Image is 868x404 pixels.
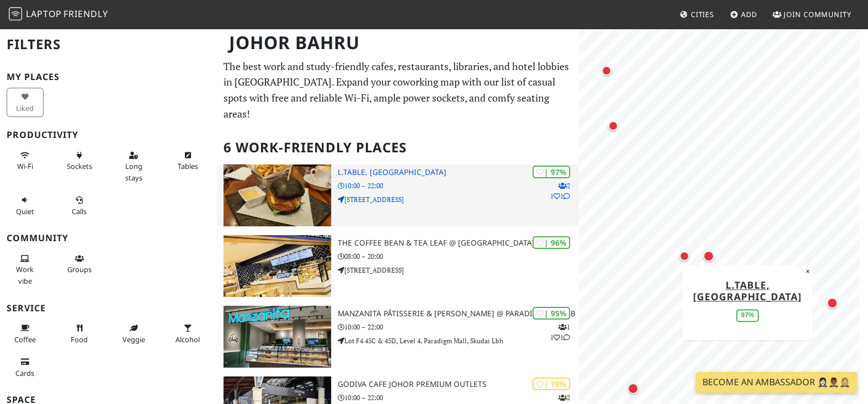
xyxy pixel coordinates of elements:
div: | 79% [532,378,570,390]
p: 2 1 1 [550,180,570,201]
span: Group tables [67,264,92,274]
span: Cities [691,9,714,19]
button: Wi-Fi [7,146,44,176]
span: Stable Wi-Fi [17,161,33,171]
button: Calls [61,191,98,220]
button: Tables [169,146,206,176]
p: [STREET_ADDRESS] [338,194,579,205]
h2: 6 Work-Friendly Places [223,131,572,164]
div: | 95% [532,307,570,320]
span: Laptop [26,8,62,20]
h3: Service [7,303,210,313]
h3: The Coffee Bean & Tea Leaf @ [GEOGRAPHIC_DATA] [338,238,579,248]
button: Groups [61,249,98,279]
button: Sockets [61,146,98,176]
p: The best work and study-friendly cafes, restaurants, libraries, and hotel lobbies in [GEOGRAPHIC_... [223,59,572,122]
span: Veggie [123,334,145,344]
div: Map marker [595,60,617,82]
h3: Productivity [7,130,210,140]
h2: Filters [7,28,210,61]
button: Close popup [802,265,813,278]
button: Coffee [7,319,44,348]
button: Veggie [115,319,152,348]
button: Quiet [7,191,44,220]
span: Alcohol [175,334,200,344]
h1: Johor Bahru [220,28,576,58]
a: L.table, Taman Pelangi | 97% 211 L.table, [GEOGRAPHIC_DATA] 10:00 – 22:00 [STREET_ADDRESS] [217,164,578,226]
a: The Coffee Bean & Tea Leaf @ Gleneagles Hospital Medini | 96% The Coffee Bean & Tea Leaf @ [GEOGR... [217,235,578,297]
p: Lot F4 45C & 45D, Level 4, Paradigm Mall, Skudai Lbh [338,336,579,346]
img: Manzanita Pâtisserie & Boulangerie @ Paradigm Mall JB [223,306,331,368]
h3: L.table, [GEOGRAPHIC_DATA] [338,168,579,177]
h3: Community [7,233,210,243]
img: L.table, Taman Pelangi [223,164,331,226]
p: 08:00 – 20:00 [338,251,579,262]
a: L.table, [GEOGRAPHIC_DATA] [693,278,802,303]
span: Long stays [125,161,142,182]
span: Quiet [16,206,34,216]
button: Cards [7,353,44,382]
span: Join Community [784,9,851,19]
button: Work vibe [7,249,44,290]
span: Credit cards [15,368,34,378]
h3: My Places [7,72,210,82]
img: The Coffee Bean & Tea Leaf @ Gleneagles Hospital Medini [223,235,331,297]
h3: Godiva Cafe Johor Premium Outlets [338,380,579,389]
div: | 96% [532,236,570,249]
button: Food [61,319,98,348]
a: LaptopFriendly LaptopFriendly [9,5,108,24]
p: [STREET_ADDRESS] [338,265,579,275]
p: 10:00 – 22:00 [338,392,579,403]
span: Work-friendly tables [178,161,198,171]
div: Map marker [602,115,624,137]
p: 1 1 1 [550,322,570,343]
span: Video/audio calls [72,206,87,216]
h3: Manzanita Pâtisserie & [PERSON_NAME] @ Paradigm Mall JB [338,309,579,318]
button: Alcohol [169,319,206,348]
span: People working [16,264,34,285]
div: Map marker [821,292,843,314]
p: 10:00 – 22:00 [338,180,579,191]
div: Map marker [622,378,644,400]
a: Add [726,4,762,24]
span: Food [71,334,88,344]
a: Cities [675,4,718,24]
span: Add [741,9,757,19]
a: Join Community [768,4,856,24]
span: Power sockets [67,161,92,171]
span: Coffee [14,334,36,344]
span: Friendly [63,8,108,20]
p: 10:00 – 22:00 [338,322,579,332]
div: Map marker [673,245,695,267]
button: Long stays [115,146,152,187]
div: | 97% [532,166,570,178]
a: Manzanita Pâtisserie & Boulangerie @ Paradigm Mall JB | 95% 111 Manzanita Pâtisserie & [PERSON_NA... [217,306,578,368]
img: LaptopFriendly [9,7,22,20]
div: Map marker [697,245,720,267]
